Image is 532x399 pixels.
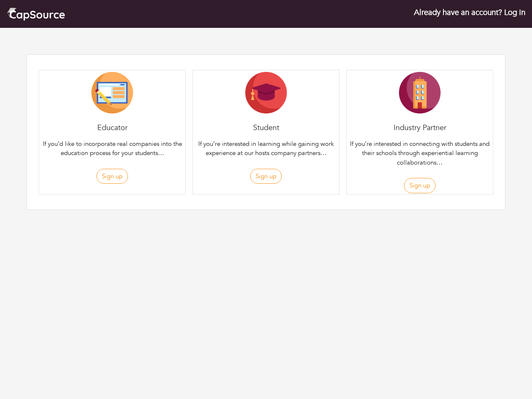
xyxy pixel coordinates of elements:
p: If you’d like to incorporate real companies into the education process for your students… [41,139,184,158]
button: Sign up [250,169,282,184]
img: cap_logo.png [7,7,65,21]
h4: Student [193,123,339,133]
img: Educator-Icon-31d5a1e457ca3f5474c6b92ab10a5d5101c9f8fbafba7b88091835f1a8db102f.png [91,72,133,113]
p: If you’re interested in learning while gaining work experience at our hosts company partners… [195,139,337,158]
h4: Educator [39,123,185,133]
h4: Industry Partner [347,123,493,133]
button: Sign up [96,169,128,184]
p: If you’re interested in connecting with students and their schools through experiential learning ... [348,139,491,167]
button: Sign up [404,178,436,193]
img: Company-Icon-7f8a26afd1715722aa5ae9dc11300c11ceeb4d32eda0db0d61c21d11b95ecac6.png [399,72,441,113]
a: Already have an account? Log in [414,7,525,18]
img: Student-Icon-6b6867cbad302adf8029cb3ecf392088beec6a544309a027beb5b4b4576828a8.png [245,72,287,113]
